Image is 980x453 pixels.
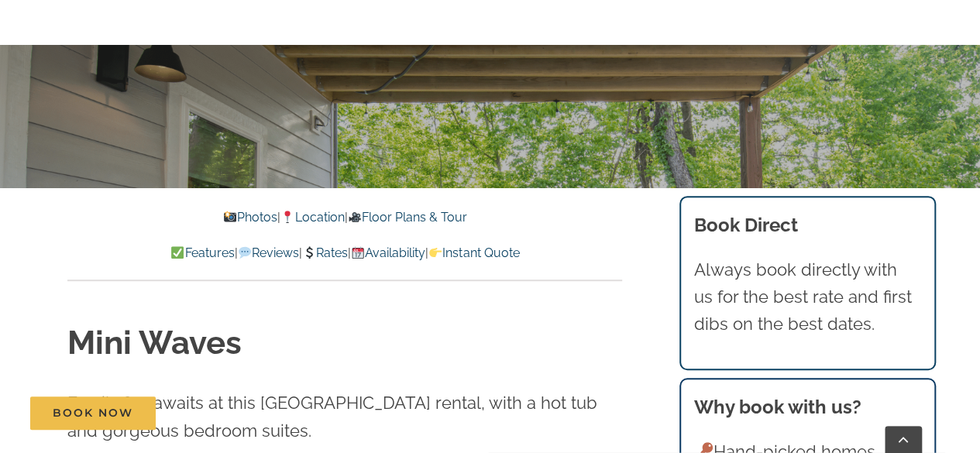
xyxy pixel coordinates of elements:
a: Photos [223,210,277,225]
b: Book Direct [694,214,798,236]
a: Rates [302,245,348,260]
a: Reviews [237,245,298,260]
img: 💲 [303,246,315,259]
span: Book Now [53,407,133,420]
a: Location [280,210,344,225]
a: Book Now [30,396,156,430]
b: Mini Waves [401,186,579,318]
p: | | | | [67,243,622,263]
img: 💬 [239,246,251,259]
a: Availability [351,245,425,260]
p: | | [67,208,622,228]
a: Features [170,245,234,260]
img: ✅ [171,246,184,259]
span: Family fun awaits at this [GEOGRAPHIC_DATA] rental, with a hot tub and gorgeous bedroom suites. [67,393,597,440]
img: 👉 [429,246,442,259]
h1: Mini Waves [67,321,622,366]
img: 📆 [352,246,364,259]
a: Instant Quote [428,245,519,260]
p: Always book directly with us for the best rate and first dibs on the best dates. [694,256,920,338]
a: Floor Plans & Tour [347,210,466,225]
img: 🎥 [349,211,361,223]
img: 📍 [281,211,294,223]
img: 📸 [224,211,236,223]
h3: Why book with us? [694,393,920,421]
